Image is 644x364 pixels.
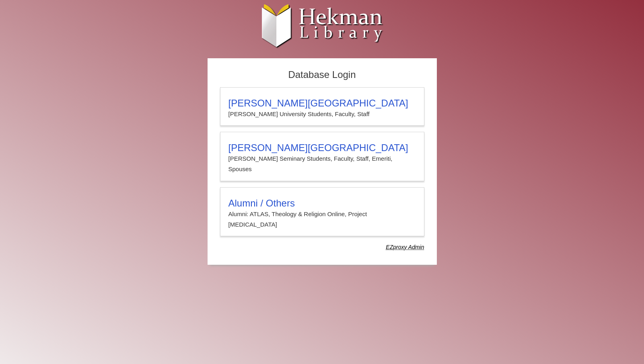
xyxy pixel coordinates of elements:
[220,132,424,181] a: [PERSON_NAME][GEOGRAPHIC_DATA][PERSON_NAME] Seminary Students, Faculty, Staff, Emeriti, Spouses
[220,87,424,126] a: [PERSON_NAME][GEOGRAPHIC_DATA][PERSON_NAME] University Students, Faculty, Staff
[228,153,416,175] p: [PERSON_NAME] Seminary Students, Faculty, Staff, Emeriti, Spouses
[228,198,416,230] summary: Alumni / OthersAlumni: ATLAS, Theology & Religion Online, Project [MEDICAL_DATA]
[228,98,416,109] h3: [PERSON_NAME][GEOGRAPHIC_DATA]
[228,198,416,209] h3: Alumni / Others
[228,209,416,230] p: Alumni: ATLAS, Theology & Religion Online, Project [MEDICAL_DATA]
[216,67,428,83] h2: Database Login
[228,109,416,119] p: [PERSON_NAME] University Students, Faculty, Staff
[386,244,424,250] dfn: Use Alumni login
[228,142,416,153] h3: [PERSON_NAME][GEOGRAPHIC_DATA]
